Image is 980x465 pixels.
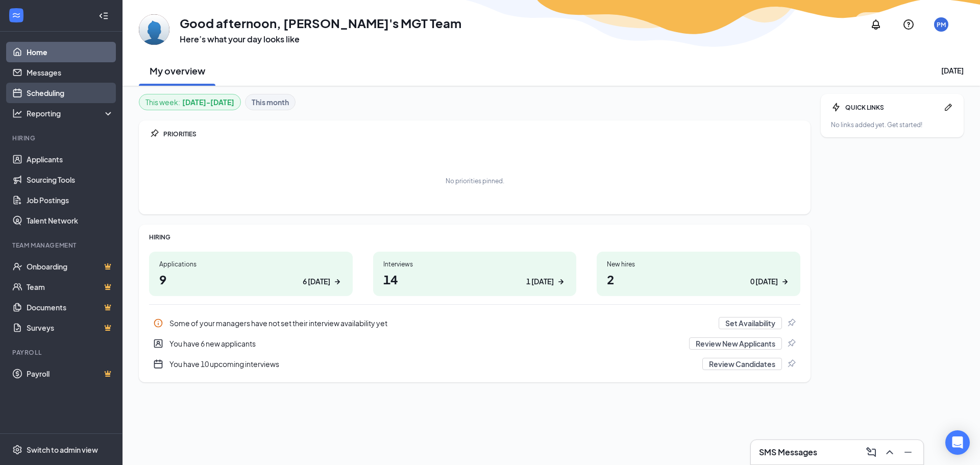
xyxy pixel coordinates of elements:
h1: 2 [607,271,790,288]
div: You have 10 upcoming interviews [149,354,800,374]
svg: Notifications [870,18,882,31]
button: Review Candidates [702,358,782,370]
svg: ArrowRight [556,277,566,287]
button: ChevronUp [880,444,897,460]
svg: Collapse [99,11,109,21]
div: Applications [159,260,342,268]
svg: Minimize [902,446,914,458]
svg: CalendarNew [153,359,163,369]
svg: ArrowRight [332,277,342,287]
div: QUICK LINKS [845,103,939,112]
svg: Bolt [831,102,841,112]
a: CalendarNewYou have 10 upcoming interviewsReview CandidatesPin [149,354,800,374]
svg: ArrowRight [780,277,790,287]
button: ComposeMessage [862,444,878,460]
a: SurveysCrown [27,317,114,338]
a: Applicants [27,149,114,169]
div: New hires [607,260,790,268]
div: Team Management [12,241,112,250]
svg: UserEntity [153,338,163,349]
svg: ComposeMessage [865,446,877,458]
b: This month [252,96,289,108]
a: Interviews141 [DATE]ArrowRight [373,252,577,296]
svg: Pin [786,359,796,369]
div: [DATE] [941,65,964,76]
h3: Here’s what your day looks like [180,34,461,45]
div: No priorities pinned. [446,177,504,185]
svg: Settings [12,445,22,455]
a: Messages [27,62,114,83]
button: Review New Applicants [689,337,782,350]
div: You have 6 new applicants [149,333,800,354]
div: PM [937,20,946,29]
div: Some of your managers have not set their interview availability yet [149,313,800,333]
a: TeamCrown [27,277,114,297]
b: [DATE] - [DATE] [182,96,234,108]
div: Hiring [12,134,112,142]
div: This week : [145,96,234,108]
img: Paco's MGT Team [139,14,169,45]
div: Open Intercom Messenger [945,430,970,455]
svg: WorkstreamLogo [11,10,21,20]
div: You have 10 upcoming interviews [169,359,696,369]
svg: Pin [149,129,159,139]
div: Interviews [383,260,567,268]
a: Scheduling [27,83,114,103]
svg: Pen [943,102,953,112]
div: Switch to admin view [27,445,98,455]
h3: SMS Messages [759,447,817,458]
div: Some of your managers have not set their interview availability yet [169,318,713,328]
a: Home [27,42,114,62]
a: InfoSome of your managers have not set their interview availability yetSet AvailabilityPin [149,313,800,333]
svg: Pin [786,318,796,328]
h1: Good afternoon, [PERSON_NAME]'s MGT Team [180,14,461,32]
a: Applications96 [DATE]ArrowRight [149,252,353,296]
svg: ChevronUp [884,446,896,458]
div: Reporting [27,108,114,118]
div: HIRING [149,233,800,241]
div: 1 [DATE] [526,276,554,287]
a: DocumentsCrown [27,297,114,317]
a: New hires20 [DATE]ArrowRight [597,252,800,296]
svg: Pin [786,338,796,349]
h1: 9 [159,271,342,288]
a: OnboardingCrown [27,256,114,277]
div: PRIORITIES [163,130,800,138]
svg: Info [153,318,163,328]
div: 6 [DATE] [303,276,330,287]
a: PayrollCrown [27,363,114,384]
h1: 14 [383,271,567,288]
svg: Analysis [12,108,22,118]
a: Talent Network [27,210,114,231]
div: 0 [DATE] [750,276,778,287]
a: UserEntityYou have 6 new applicantsReview New ApplicantsPin [149,333,800,354]
svg: QuestionInfo [902,18,915,31]
div: You have 6 new applicants [169,338,683,349]
a: Sourcing Tools [27,169,114,190]
a: Job Postings [27,190,114,210]
button: Set Availability [719,317,782,329]
h2: My overview [150,64,205,77]
div: No links added yet. Get started! [831,120,953,129]
button: Minimize [899,444,915,460]
div: Payroll [12,348,112,357]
